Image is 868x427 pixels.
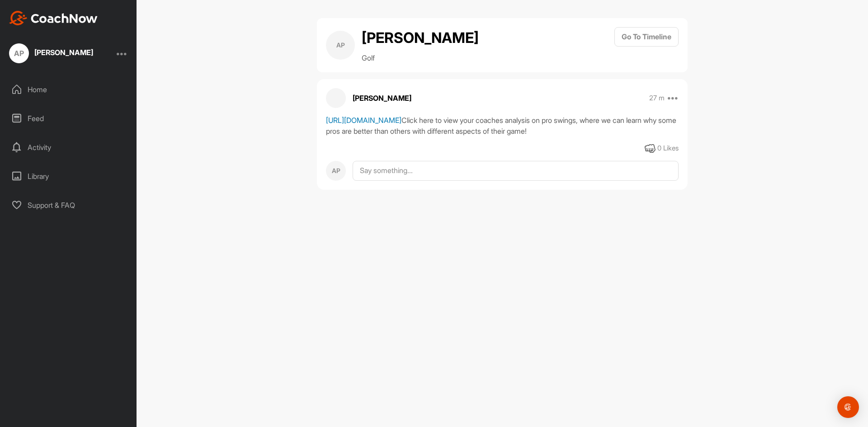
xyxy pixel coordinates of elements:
[362,27,479,49] h2: [PERSON_NAME]
[353,93,411,103] p: [PERSON_NAME]
[5,165,132,188] div: Library
[5,78,132,101] div: Home
[5,136,132,159] div: Activity
[5,107,132,130] div: Feed
[362,52,479,63] p: Golf
[326,161,346,181] div: AP
[614,27,679,63] a: Go To Timeline
[9,43,29,63] div: AP
[657,143,679,154] div: 0 Likes
[326,115,679,136] div: Click here to view your coaches analysis on pro swings, where we can learn why some pros are bett...
[614,27,679,47] button: Go To Timeline
[9,11,98,25] img: CoachNow
[5,194,132,216] div: Support & FAQ
[837,396,859,418] div: Open Intercom Messenger
[34,49,93,56] div: [PERSON_NAME]
[326,31,355,60] div: AP
[649,94,665,103] p: 27 m
[326,116,401,125] a: [URL][DOMAIN_NAME]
